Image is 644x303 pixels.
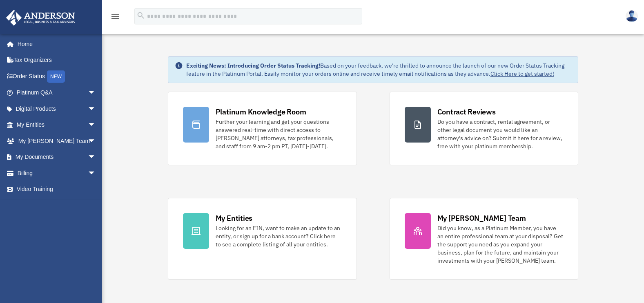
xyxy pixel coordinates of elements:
[216,213,252,223] div: My Entities
[88,117,104,134] span: arrow_drop_down
[110,11,120,21] i: menu
[168,198,357,280] a: My Entities Looking for an EIN, want to make an update to an entity, or sign up for a bank accoun...
[110,14,120,21] a: menu
[437,224,564,265] div: Did you know, as a Platinum Member, you have an entire professional team at your disposal? Get th...
[437,107,496,117] div: Contract Reviews
[6,117,108,133] a: My Entitiesarrow_drop_down
[390,198,579,280] a: My [PERSON_NAME] Team Did you know, as a Platinum Member, you have an entire professional team at...
[6,68,108,85] a: Order StatusNEW
[168,92,357,165] a: Platinum Knowledge Room Further your learning and get your questions answered real-time with dire...
[6,149,108,165] a: My Documentsarrow_drop_down
[6,36,104,52] a: Home
[6,85,108,101] a: Platinum Q&Aarrow_drop_down
[6,101,108,117] a: Digital Productsarrow_drop_down
[186,61,572,78] div: Based on your feedback, we're thrilled to announce the launch of our new Order Status Tracking fe...
[186,62,320,69] strong: Exciting News: Introducing Order Status Tracking!
[6,165,108,181] a: Billingarrow_drop_down
[437,213,526,223] div: My [PERSON_NAME] Team
[437,118,564,150] div: Do you have a contract, rental agreement, or other legal document you would like an attorney's ad...
[136,11,145,20] i: search
[47,70,65,83] div: NEW
[490,70,554,77] a: Click Here to get started!
[6,181,108,198] a: Video Training
[88,101,104,117] span: arrow_drop_down
[4,10,78,26] img: Anderson Advisors Platinum Portal
[88,165,104,182] span: arrow_drop_down
[6,133,108,149] a: My [PERSON_NAME] Teamarrow_drop_down
[216,118,342,150] div: Further your learning and get your questions answered real-time with direct access to [PERSON_NAM...
[216,224,342,248] div: Looking for an EIN, want to make an update to an entity, or sign up for a bank account? Click her...
[6,52,108,68] a: Tax Organizers
[390,92,579,165] a: Contract Reviews Do you have a contract, rental agreement, or other legal document you would like...
[88,149,104,166] span: arrow_drop_down
[88,133,104,149] span: arrow_drop_down
[216,107,306,117] div: Platinum Knowledge Room
[88,85,104,101] span: arrow_drop_down
[626,10,638,22] img: User Pic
